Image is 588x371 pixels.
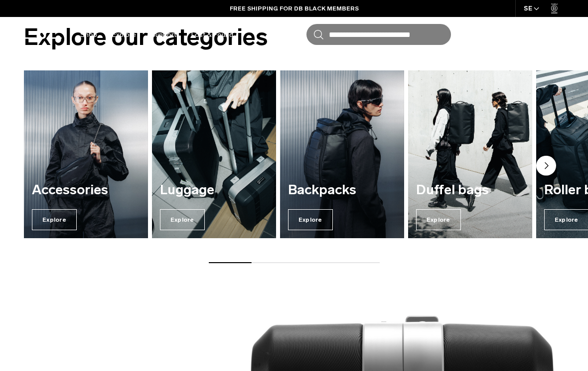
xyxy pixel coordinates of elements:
[152,70,276,238] a: Luggage Explore
[73,17,241,52] nav: Main Navigation
[80,17,97,52] a: Shop
[536,156,556,178] button: Next slide
[151,17,176,52] a: Support
[466,24,507,45] a: Db Black
[280,70,404,238] a: Backpacks Explore
[416,183,524,198] h3: Duffel bags
[24,70,148,238] div: 1 / 7
[408,70,532,238] a: Duffel bags Explore
[408,70,532,238] div: 4 / 7
[32,183,140,198] h3: Accessories
[416,209,461,230] span: Explore
[280,70,404,238] div: 3 / 7
[160,183,268,198] h3: Luggage
[191,17,233,52] a: Lost & Found
[160,209,205,230] span: Explore
[32,209,77,230] span: Explore
[288,209,333,230] span: Explore
[288,183,396,198] h3: Backpacks
[24,70,148,238] a: Accessories Explore
[230,4,359,13] a: FREE SHIPPING FOR DB BLACK MEMBERS
[112,17,136,52] a: Explore
[152,70,276,238] div: 2 / 7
